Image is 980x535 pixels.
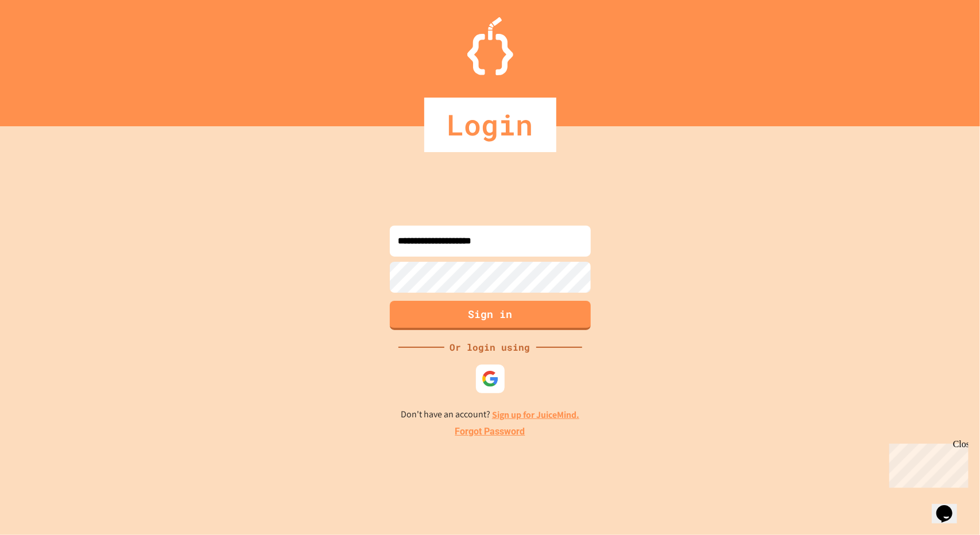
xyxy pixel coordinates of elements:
[444,340,536,354] div: Or login using
[932,489,969,524] iframe: chat widget
[467,17,513,75] img: Logo.svg
[482,370,499,387] img: google-icon.svg
[492,409,579,421] a: Sign up for JuiceMind.
[401,408,579,422] p: Don't have an account?
[885,439,969,488] iframe: chat widget
[424,98,556,152] div: Login
[455,425,525,439] a: Forgot Password
[390,301,591,330] button: Sign in
[5,5,79,73] div: Chat with us now!Close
